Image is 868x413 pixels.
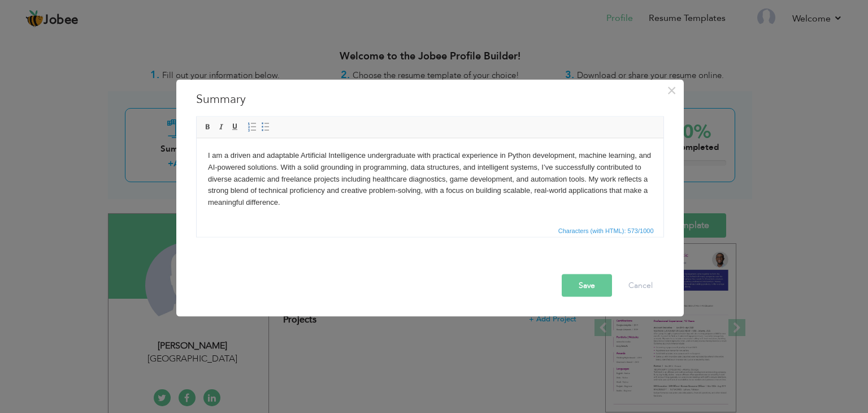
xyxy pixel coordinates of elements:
button: Close [663,81,681,100]
h3: Summary [196,91,664,108]
div: Statistics [556,226,657,236]
span: Characters (with HTML): 573/1000 [556,226,656,236]
button: Cancel [617,274,664,297]
button: Save [562,274,612,297]
a: Underline [229,121,241,134]
a: Insert/Remove Numbered List [246,121,258,134]
a: Bold [202,121,214,134]
iframe: Rich Text Editor, summaryEditor [197,139,663,223]
a: Insert/Remove Bulleted List [259,121,272,134]
a: Italic [215,121,228,134]
span: × [667,80,676,101]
